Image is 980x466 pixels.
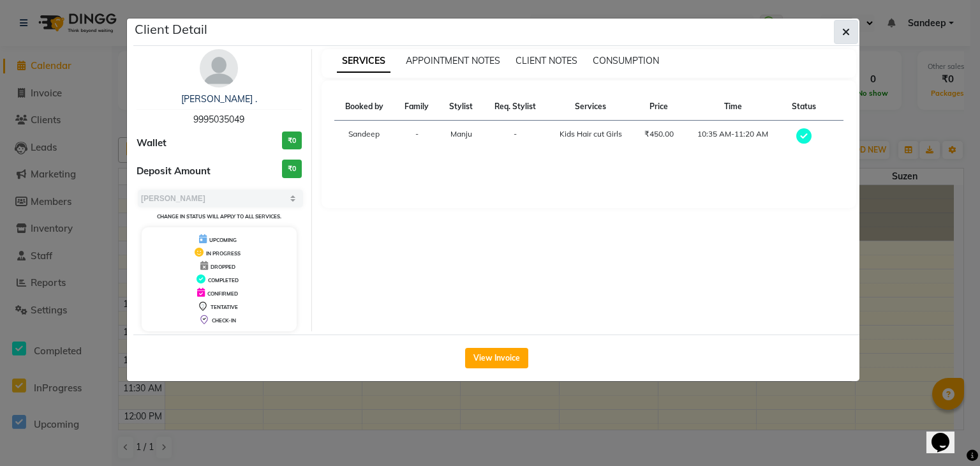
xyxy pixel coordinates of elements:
span: CONFIRMED [207,290,238,297]
td: - [483,121,547,153]
th: Booked by [334,93,395,121]
div: Kids Hair cut Girls [555,128,627,140]
span: CHECK-IN [212,317,236,324]
span: DROPPED [211,264,235,270]
span: APPOINTMENT NOTES [406,55,500,66]
span: TENTATIVE [211,304,238,310]
th: Family [394,93,439,121]
span: IN PROGRESS [206,250,241,257]
span: Deposit Amount [137,164,211,179]
th: Status [782,93,826,121]
span: 9995035049 [193,114,244,125]
span: UPCOMING [209,237,237,243]
td: 10:35 AM-11:20 AM [684,121,781,153]
div: ₹450.00 [641,128,676,140]
th: Time [684,93,781,121]
span: COMPLETED [208,277,239,283]
td: - [394,121,439,153]
h5: Client Detail [135,20,207,39]
th: Price [634,93,684,121]
a: [PERSON_NAME] . [181,93,257,105]
iframe: chat widget [926,415,967,453]
h3: ₹0 [282,132,302,150]
span: CONSUMPTION [593,55,659,66]
th: Stylist [439,93,483,121]
th: Services [547,93,634,121]
span: Wallet [137,136,167,151]
span: Manju [450,129,472,139]
th: Req. Stylist [483,93,547,121]
h3: ₹0 [282,160,302,178]
img: avatar [200,49,238,87]
span: SERVICES [337,50,390,73]
td: Sandeep [334,121,395,153]
small: Change in status will apply to all services. [157,213,281,220]
button: View Invoice [465,348,528,368]
span: CLIENT NOTES [516,55,577,66]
